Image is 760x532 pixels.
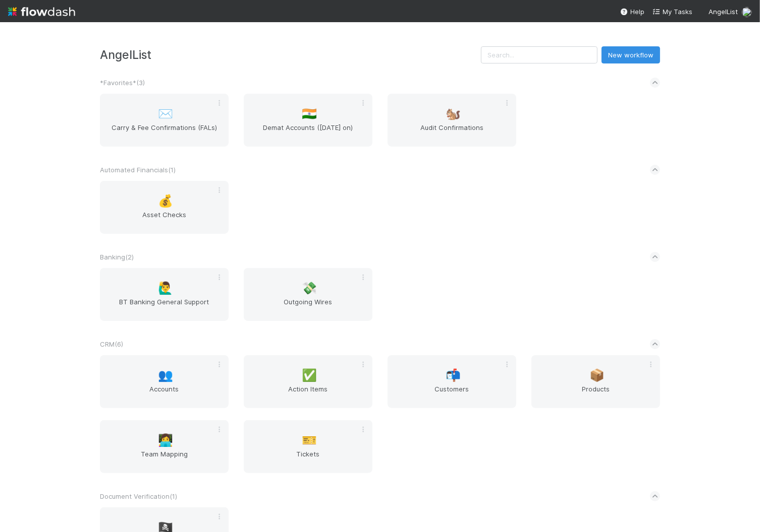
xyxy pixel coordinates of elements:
[248,297,368,317] span: Outgoing Wires
[388,94,516,147] a: 🐿️Audit Confirmations
[100,253,134,261] span: Banking ( 2 )
[388,355,516,408] a: 📬Customers
[158,282,174,295] span: 🙋‍♂️
[100,420,229,473] a: 👩‍💻Team Mapping
[104,449,225,469] span: Team Mapping
[244,268,372,321] a: 💸Outgoing Wires
[100,355,229,408] a: 👥Accounts
[104,122,225,143] span: Carry & Fee Confirmations (FALs)
[100,79,145,87] span: *Favorites* ( 3 )
[392,122,512,143] span: Audit Confirmations
[8,3,75,20] img: logo-inverted-e16ddd16eac7371096b0.svg
[104,384,225,404] span: Accounts
[100,166,176,174] span: Automated Financials ( 1 )
[100,94,229,147] a: ✉️Carry & Fee Confirmations (FALs)
[104,297,225,317] span: BT Banking General Support
[653,8,692,16] span: My Tasks
[302,434,317,447] span: 🎫
[302,107,317,120] span: 🇮🇳
[535,384,656,404] span: Products
[104,210,225,230] span: Asset Checks
[100,181,229,234] a: 💰Asset Checks
[158,194,174,208] span: 💰
[392,384,512,404] span: Customers
[446,369,461,382] span: 📬
[302,369,317,382] span: ✅
[248,449,368,469] span: Tickets
[248,122,368,143] span: Demat Accounts ([DATE] on)
[302,282,317,295] span: 💸
[709,8,738,16] span: AngelList
[100,340,123,348] span: CRM ( 6 )
[158,369,174,382] span: 👥
[100,268,229,321] a: 🙋‍♂️BT Banking General Support
[158,434,174,447] span: 👩‍💻
[244,94,372,147] a: 🇮🇳Demat Accounts ([DATE] on)
[158,107,174,120] span: ✉️
[100,48,481,61] h3: AngelList
[602,46,660,63] button: New workflow
[742,7,752,17] img: avatar_eed832e9-978b-43e4-b51e-96e46fa5184b.png
[590,369,605,382] span: 📦
[481,46,598,63] input: Search...
[248,384,368,404] span: Action Items
[100,492,177,500] span: Document Verification ( 1 )
[531,355,660,408] a: 📦Products
[653,7,692,17] a: My Tasks
[244,420,372,473] a: 🎫Tickets
[244,355,372,408] a: ✅Action Items
[446,107,461,120] span: 🐿️
[620,7,644,17] div: Help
